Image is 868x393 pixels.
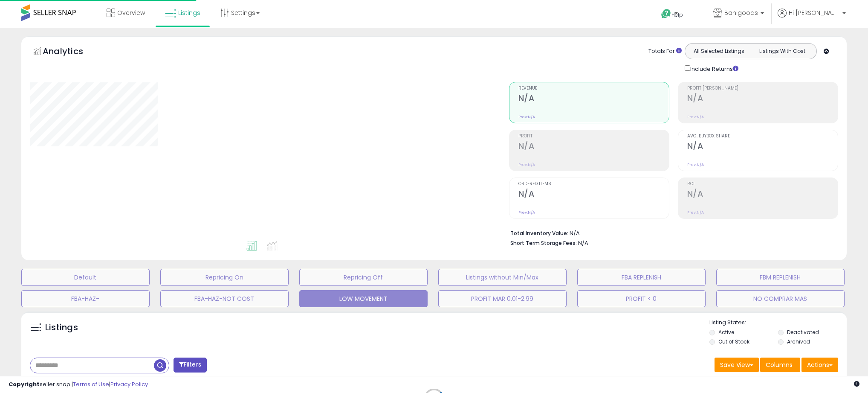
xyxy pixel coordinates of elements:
h2: N/A [687,93,838,105]
span: Revenue [518,86,669,91]
button: Repricing On [160,269,289,286]
i: Get Help [661,9,671,19]
span: N/A [578,239,588,247]
button: Listings With Cost [750,46,814,57]
small: Prev: N/A [687,210,704,215]
button: LOW MOVEMENT [299,290,428,307]
small: Prev: N/A [518,210,535,215]
small: Prev: N/A [518,114,535,119]
span: Help [671,11,683,18]
span: Profit [PERSON_NAME] [687,86,838,91]
span: Banigoods [724,9,758,17]
button: FBA REPLENISH [577,269,706,286]
h2: N/A [687,141,838,153]
button: FBM REPLENISH [716,269,845,286]
span: Avg. Buybox Share [687,134,838,139]
h2: N/A [687,189,838,201]
h2: N/A [518,141,669,153]
a: Help [654,2,700,28]
a: Hi [PERSON_NAME] [778,9,846,28]
h5: Analytics [43,45,100,59]
b: Short Term Storage Fees: [510,239,577,247]
h2: N/A [518,93,669,105]
div: seller snap | | [9,381,148,389]
small: Prev: N/A [687,114,704,119]
li: N/A [510,227,832,238]
small: Prev: N/A [518,162,535,167]
button: FBA-HAZ- [21,290,150,307]
span: Overview [117,9,145,17]
div: Totals For [648,47,682,55]
span: Listings [178,9,200,17]
button: Repricing Off [299,269,428,286]
span: Ordered Items [518,182,669,186]
button: Listings without Min/Max [438,269,567,286]
small: Prev: N/A [687,162,704,167]
span: Hi [PERSON_NAME] [789,9,840,17]
div: Include Returns [678,64,749,73]
button: All Selected Listings [687,46,751,57]
button: FBA-HAZ-NOT COST [160,290,289,307]
span: Profit [518,134,669,139]
strong: Copyright [9,380,40,388]
button: NO COMPRAR MAS [716,290,845,307]
h2: N/A [518,189,669,201]
b: Total Inventory Value: [510,230,568,237]
button: Default [21,269,150,286]
button: PROFIT MAR 0.01-2.99 [438,290,567,307]
span: ROI [687,182,838,186]
button: PROFIT < 0 [577,290,706,307]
